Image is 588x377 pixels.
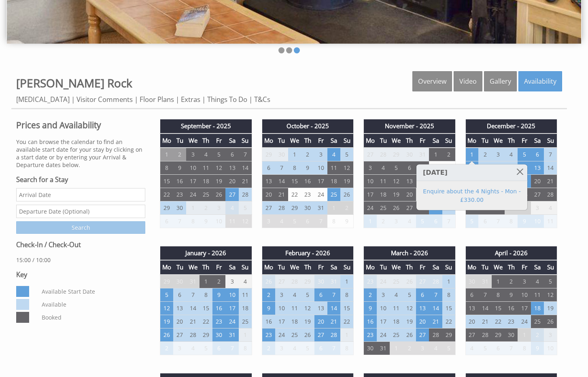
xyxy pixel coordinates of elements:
td: 6 [314,288,327,301]
td: 16 [301,175,314,188]
td: 3 [364,161,377,175]
td: 19 [340,175,353,188]
th: Th [505,133,518,148]
td: 7 [173,215,186,228]
th: We [186,133,199,148]
th: Tu [478,133,491,148]
th: Th [200,260,212,274]
td: 8 [505,215,518,228]
td: 5 [416,215,429,228]
h3: Search for a Stay [16,175,145,184]
th: February - 2026 [262,246,353,260]
dd: Available [40,299,143,310]
td: 2 [262,288,275,301]
td: 9 [200,215,212,228]
td: 9 [301,161,314,175]
th: Th [505,260,518,274]
td: 6 [301,215,314,228]
td: 2 [301,148,314,161]
td: 20 [225,175,238,188]
td: 9 [340,215,353,228]
td: 24 [314,188,327,201]
input: Arrival Date [16,188,145,201]
td: 6 [403,161,416,175]
td: 12 [239,215,252,228]
th: Th [301,260,314,274]
td: 5 [465,215,478,228]
p: You can browse the calendar to find an available start date for your stay by clicking on a start ... [16,138,145,169]
th: November - 2025 [364,119,455,133]
th: Fr [314,133,327,148]
td: 4 [327,148,340,161]
td: 8 [288,161,301,175]
td: 5 [390,161,403,175]
h3: Key [16,270,145,279]
td: 1 [200,275,212,288]
h3: [DATE] [416,165,527,181]
td: 9 [505,288,518,301]
td: 14 [544,161,557,175]
a: Floor Plans [140,95,174,104]
td: 26 [262,275,275,288]
td: 5 [518,148,531,161]
td: 6 [262,161,275,175]
td: 27 [403,201,416,215]
td: 1 [160,148,173,161]
td: 5 [340,148,353,161]
td: 30 [403,148,416,161]
td: 7 [275,161,288,175]
td: 22 [288,188,301,201]
td: 4 [200,148,212,161]
td: 1 [340,275,353,288]
td: 27 [225,188,238,201]
td: 6 [478,215,491,228]
h3: Check-In / Check-Out [16,240,145,249]
td: 25 [377,201,390,215]
td: 15 [288,175,301,188]
td: 27 [416,275,429,288]
td: 5 [212,148,225,161]
td: 7 [186,288,199,301]
td: 11 [531,288,544,301]
th: We [390,260,403,274]
th: Sa [429,133,442,148]
td: 3 [275,288,288,301]
td: 8 [465,161,478,175]
th: Tu [478,260,491,274]
td: 20 [262,188,275,201]
td: 24 [186,188,199,201]
td: 2 [200,201,212,215]
th: Tu [377,133,390,148]
td: 7 [429,288,442,301]
td: 14 [186,301,199,315]
td: 14 [275,175,288,188]
td: 31 [314,201,327,215]
td: 25 [200,188,212,201]
td: 31 [416,148,429,161]
th: We [492,260,505,274]
th: Fr [518,133,531,148]
td: 7 [442,215,455,228]
th: March - 2026 [364,246,455,260]
th: October - 2025 [262,119,353,133]
td: 11 [505,161,518,175]
td: 9 [212,288,225,301]
a: Prices and Availability [16,119,145,131]
td: 4 [531,275,544,288]
td: 10 [212,215,225,228]
td: 27 [275,275,288,288]
td: 17 [314,175,327,188]
span: [PERSON_NAME] Rock [16,75,132,91]
a: Video [454,71,482,91]
td: 10 [314,161,327,175]
td: 3 [262,215,275,228]
th: Th [200,133,212,148]
td: 7 [478,288,491,301]
th: Su [340,133,353,148]
th: Su [239,133,252,148]
td: 30 [301,201,314,215]
td: 10 [275,301,288,315]
td: 13 [173,301,186,315]
td: 2 [364,288,377,301]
